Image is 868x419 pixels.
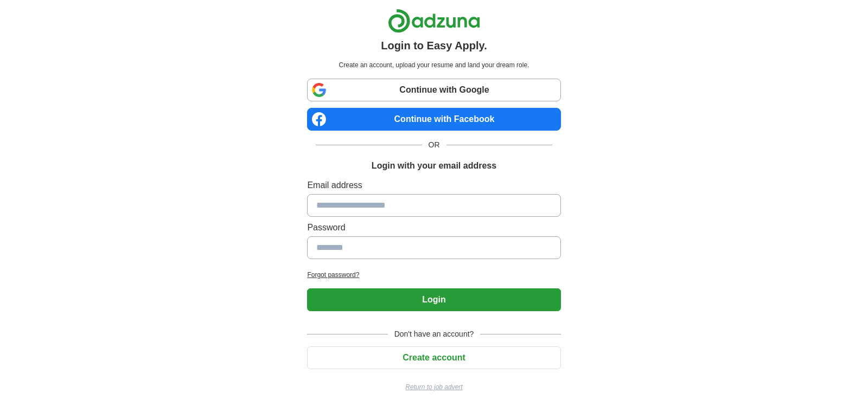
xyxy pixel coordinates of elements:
h1: Login with your email address [372,159,496,172]
button: Create account [307,346,560,369]
a: Forgot password? [307,270,560,280]
label: Email address [307,179,560,192]
span: OR [422,139,446,151]
span: Don't have an account? [388,328,481,340]
a: Continue with Facebook [307,108,560,131]
h1: Login to Easy Apply. [381,37,487,54]
a: Create account [307,353,560,362]
button: Login [307,288,560,311]
img: Adzuna logo [388,9,480,33]
a: Continue with Google [307,79,560,101]
p: Create an account, upload your resume and land your dream role. [309,60,558,70]
a: Return to job advert [307,382,560,392]
label: Password [307,221,560,234]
